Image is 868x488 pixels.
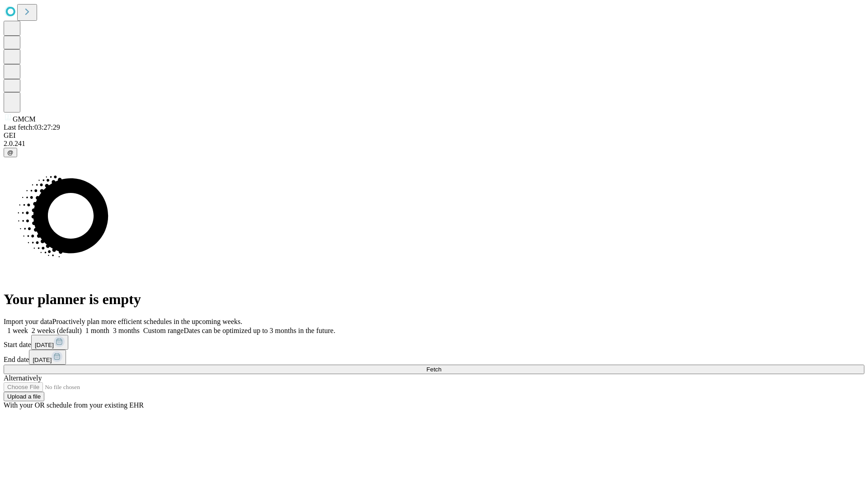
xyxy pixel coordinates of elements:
[52,318,242,325] span: Proactively plan more efficient schedules in the upcoming weeks.
[4,392,44,401] button: Upload a file
[7,149,14,156] span: @
[4,123,60,131] span: Last fetch: 03:27:29
[13,115,36,123] span: GMCM
[426,366,441,373] span: Fetch
[4,401,144,409] span: With your OR schedule from your existing EHR
[33,357,52,363] span: [DATE]
[4,131,864,140] div: GEI
[29,350,66,365] button: [DATE]
[4,350,864,365] div: End date
[35,342,54,348] span: [DATE]
[4,374,42,382] span: Alternatively
[4,335,864,350] div: Start date
[31,335,68,350] button: [DATE]
[7,327,28,334] span: 1 week
[4,148,17,157] button: @
[4,140,864,148] div: 2.0.241
[85,327,109,334] span: 1 month
[4,291,864,308] h1: Your planner is empty
[32,327,82,334] span: 2 weeks (default)
[113,327,140,334] span: 3 months
[4,365,864,374] button: Fetch
[184,327,335,334] span: Dates can be optimized up to 3 months in the future.
[4,318,52,325] span: Import your data
[143,327,184,334] span: Custom range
